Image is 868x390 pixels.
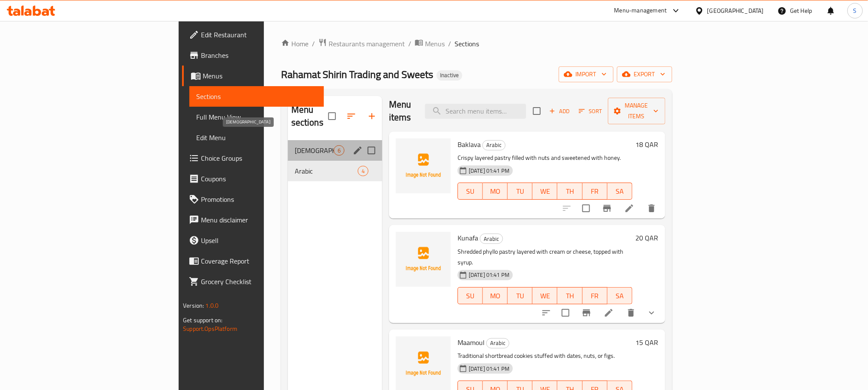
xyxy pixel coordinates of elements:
span: FR [586,290,604,302]
img: Kunafa [396,232,451,287]
span: Edit Restaurant [201,30,317,40]
div: items [334,145,344,156]
span: Sections [196,91,317,102]
span: Manage items [615,100,658,122]
span: Sort [579,106,602,116]
span: Maamoul [458,336,485,349]
span: Version: [183,300,204,311]
button: Branch-specific-item [597,198,617,219]
a: Edit Menu [189,127,323,148]
button: SA [608,287,632,304]
span: Arabic [487,338,509,348]
span: Add [548,106,571,116]
button: TH [557,287,582,304]
span: [DATE] 01:41 PM [465,365,513,373]
a: Choice Groups [182,148,323,168]
div: Arabic [482,140,506,150]
h6: 20 QAR [636,232,658,244]
span: Rahamat Shirin Trading and Sweets [281,65,433,84]
li: / [408,39,411,49]
a: Branches [182,45,323,66]
button: MO [483,287,508,304]
span: Coupons [201,174,317,184]
a: Full Menu View [189,107,323,127]
span: Arabic [295,166,358,176]
span: Select to update [577,199,595,217]
button: TU [508,287,533,304]
span: S [853,6,857,15]
span: [DEMOGRAPHIC_DATA] [295,145,334,156]
span: export [624,69,665,80]
span: Promotions [201,194,317,204]
button: FR [583,183,608,200]
span: Sections [455,39,479,49]
a: Coupons [182,168,323,189]
span: TH [561,290,579,302]
span: Select to update [557,304,575,322]
a: Grocery Checklist [182,271,323,292]
button: edit [351,144,364,157]
span: WE [536,185,554,198]
a: Menus [415,38,445,49]
button: Manage items [608,98,665,124]
span: 1.0.0 [206,300,219,311]
span: SU [461,185,479,198]
span: Menus [425,39,445,49]
span: Edit Menu [196,132,317,143]
button: Add section [362,106,382,126]
a: Menu disclaimer [182,210,323,230]
button: export [617,66,672,82]
div: items [358,166,368,176]
a: Edit Restaurant [182,24,323,45]
button: WE [533,183,557,200]
button: Sort [577,105,605,118]
span: MO [486,290,504,302]
span: Choice Groups [201,153,317,163]
button: SU [458,183,483,200]
button: delete [641,198,662,219]
span: Select section [528,102,546,120]
button: SA [608,183,632,200]
span: Full Menu View [196,112,317,122]
button: FR [583,287,608,304]
button: import [559,66,614,82]
span: TU [511,185,529,198]
span: Coverage Report [201,256,317,266]
div: [GEOGRAPHIC_DATA] [707,6,764,15]
span: TH [561,185,579,198]
span: 6 [334,147,344,155]
span: MO [486,185,504,198]
h6: 15 QAR [636,336,658,348]
span: Baklava [458,138,481,151]
span: Add item [546,105,573,118]
span: Arabic [483,140,505,150]
span: Restaurants management [329,39,405,49]
span: SA [611,185,629,198]
a: Edit menu item [604,308,614,318]
span: [DATE] 01:41 PM [465,271,513,279]
span: import [566,69,607,80]
span: Grocery Checklist [201,276,317,287]
div: Arabic [486,338,509,348]
button: TU [508,183,533,200]
span: Inactive [437,72,462,79]
button: SU [458,287,483,304]
a: Support.OpsPlatform [183,323,237,334]
input: search [425,104,526,119]
div: Inactive [437,70,462,81]
h6: 18 QAR [636,138,658,150]
button: MO [483,183,508,200]
nav: breadcrumb [281,38,672,49]
a: Menus [182,66,323,86]
span: Arabic [480,234,503,244]
span: Kunafa [458,231,478,244]
nav: Menu sections [288,137,382,185]
span: SU [461,290,479,302]
button: show more [641,303,662,323]
button: Branch-specific-item [576,303,597,323]
svg: Show Choices [647,308,657,318]
button: delete [621,303,641,323]
button: Add [546,105,573,118]
span: Menus [203,71,317,81]
p: Crispy layered pastry filled with nuts and sweetened with honey. [458,153,632,163]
